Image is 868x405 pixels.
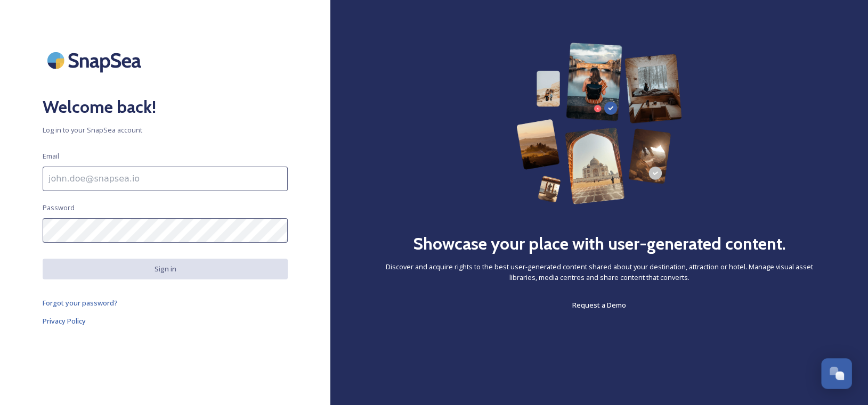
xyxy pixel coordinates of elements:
[572,300,626,310] span: Request a Demo
[43,167,288,191] input: john.doe@snapsea.io
[43,296,288,309] a: Forgot your password?
[43,259,288,279] button: Sign in
[43,298,118,308] span: Forgot your password?
[43,316,86,326] span: Privacy Policy
[43,151,59,161] span: Email
[572,299,626,311] a: Request a Demo
[43,43,149,78] img: SnapSea Logo
[373,262,825,282] span: Discover and acquire rights to the best user-generated content shared about your destination, att...
[43,203,75,213] span: Password
[516,43,682,204] img: 63b42ca75bacad526042e722_Group%20154-p-800.png
[43,125,288,135] span: Log in to your SnapSea account
[821,358,852,389] button: Open Chat
[413,231,786,257] h2: Showcase your place with user-generated content.
[43,315,288,327] a: Privacy Policy
[43,94,288,120] h2: Welcome back!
